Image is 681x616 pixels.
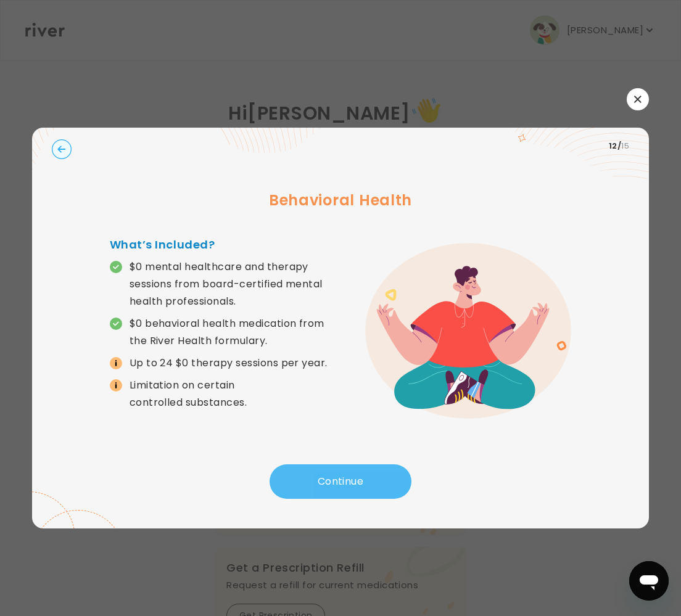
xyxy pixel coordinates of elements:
p: $0 behavioral health medication from the River Health formulary. [130,315,340,350]
p: $0 mental healthcare and therapy sessions from board-certified mental health professionals. [130,258,340,310]
h4: What’s Included? [110,236,340,253]
p: Up to 24 $0 therapy sessions per year. [130,355,328,372]
iframe: Button to launch messaging window [629,561,669,601]
p: Limitation on certain controlled substances. [130,377,340,411]
img: error graphic [365,243,571,419]
h3: Behavioral Health [52,189,629,211]
button: Continue [270,464,411,499]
